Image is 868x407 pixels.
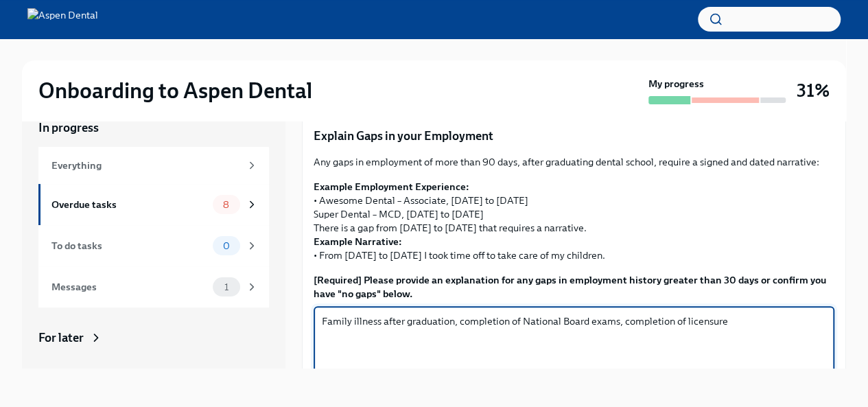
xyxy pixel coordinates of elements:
strong: My progress [648,77,704,91]
label: [Required] Please provide an explanation for any gaps in employment history greater than 30 days ... [314,273,834,301]
a: To do tasks0 [38,225,269,266]
div: Everything [51,158,240,173]
strong: Example Narrative: [314,235,402,248]
textarea: Family illness after graduation, completion of National Board exams, completion of licensure [322,313,826,379]
div: To do tasks [51,238,207,253]
a: Archived [38,368,269,384]
a: For later [38,329,269,346]
a: Overdue tasks8 [38,184,269,225]
span: 1 [216,282,237,292]
p: Any gaps in employment of more than 90 days, after graduating dental school, require a signed and... [314,155,834,169]
h3: 31% [797,78,830,103]
div: Overdue tasks [51,197,207,212]
p: • Awesome Dental – Associate, [DATE] to [DATE] Super Dental – MCD, [DATE] to [DATE] There is a ga... [314,180,834,262]
a: Messages1 [38,266,269,307]
p: Explain Gaps in your Employment [314,128,834,144]
a: In progress [38,119,269,136]
div: Messages [51,279,207,294]
span: 0 [215,241,238,251]
h2: Onboarding to Aspen Dental [38,77,312,104]
strong: Example Employment Experience: [314,181,469,193]
img: Aspen Dental [27,8,98,30]
span: 8 [215,200,237,210]
a: Everything [38,147,269,184]
div: For later [38,329,84,346]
